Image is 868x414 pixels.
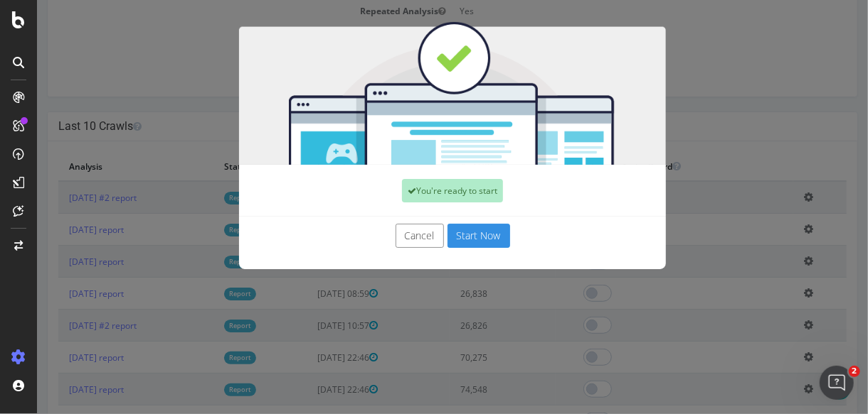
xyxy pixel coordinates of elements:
iframe: Intercom live chat [820,366,854,400]
div: You're ready to start [365,179,466,202]
img: You're all set! [202,21,629,165]
button: Cancel [359,224,407,248]
span: 2 [849,366,860,377]
button: Start Now [411,224,473,248]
